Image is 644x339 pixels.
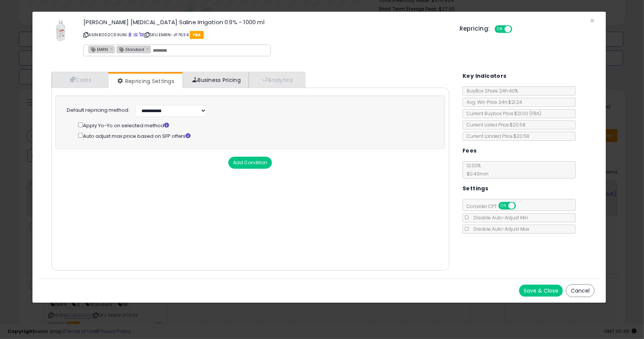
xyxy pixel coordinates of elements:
span: FBA [190,31,204,39]
a: × [110,45,114,52]
a: Business Pricing [183,72,249,88]
span: Avg. Win Price 24h: $21.24 [463,99,522,105]
span: ON [495,26,505,32]
button: Add Condition [228,157,272,169]
span: Current Landed Price: $20.58 [463,133,529,139]
span: Disable Auto-Adjust Min [470,214,528,221]
p: ASIN: B002C69UNI | SKU: EMRN-JF7634 [83,29,448,41]
span: $0.40 min [463,171,489,177]
h3: [PERSON_NAME] [MEDICAL_DATA] Saline Irrigation 0.9% - 1000 ml [83,19,448,25]
span: Current Listed Price: $20.58 [463,122,526,128]
span: × [590,15,595,26]
span: OFF [515,203,527,209]
span: ( FBA ) [529,110,541,117]
a: Your listing only [139,32,143,38]
a: Costs [52,72,108,88]
label: Default repricing method: [67,107,129,114]
a: × [146,45,151,52]
h5: Key Indicators [463,71,507,81]
span: Standard [117,46,144,52]
a: BuyBox page [128,32,132,38]
h5: Repricing: [460,26,490,32]
button: Cancel [566,284,595,297]
span: EMRN [89,46,108,52]
h5: Fees [463,146,477,156]
h5: Settings [463,184,488,193]
span: ON [499,203,509,209]
a: All offer listings [134,32,138,38]
span: 12.00 % [463,162,489,177]
div: Auto adjust max price based on SFP offers [78,131,434,140]
span: Consider CPT: [463,203,526,210]
div: Apply Yo-Yo on selected method [78,121,434,129]
span: Disable Auto-Adjust Max [470,226,529,232]
span: BuyBox Share 24h: 40% [463,88,518,94]
span: Current Buybox Price: [463,110,541,117]
button: Save & Close [519,285,563,297]
a: Analytics [249,72,304,88]
span: OFF [511,26,523,32]
span: $21.00 [514,110,541,117]
a: Repricing Settings [108,74,182,89]
img: 31ZWd4txF0L._SL60_.jpg [49,19,72,42]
